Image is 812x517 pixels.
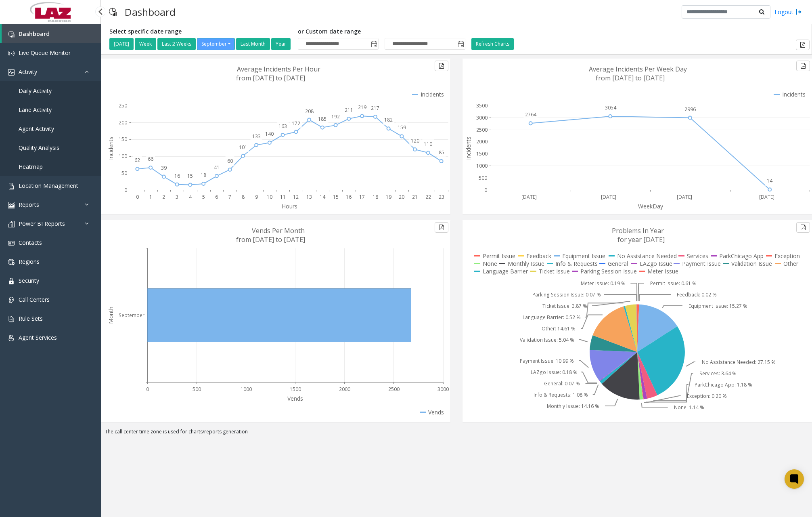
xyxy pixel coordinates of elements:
text: 50 [121,170,127,177]
span: Power BI Reports [19,220,65,227]
span: Lane Activity [19,106,52,113]
text: 200 [119,119,127,126]
text: 8 [242,193,245,200]
text: 3 [176,193,178,200]
text: from [DATE] to [DATE] [236,74,305,82]
span: Quality Analysis [19,144,59,151]
text: 4 [189,193,192,200]
text: 2764 [525,111,537,118]
text: Language Barrier: 0.52 % [523,314,581,321]
text: 0 [124,187,127,193]
span: Agent Services [19,334,57,341]
span: Live Queue Monitor [19,49,71,57]
img: logout [795,8,802,16]
span: Heatmap [19,163,43,170]
text: 16 [174,172,180,179]
button: Export to pdf [435,61,448,71]
img: 'icon' [8,202,15,208]
text: 1 [149,193,152,200]
text: 101 [239,144,247,151]
span: Agent Activity [19,125,54,132]
button: Export to pdf [435,222,448,233]
text: 20 [399,193,404,200]
text: Incidents [107,137,115,160]
img: 'icon' [8,240,15,246]
text: 219 [358,104,366,111]
text: Validation Issue: 5.04 % [520,336,574,343]
text: 15 [333,193,339,200]
text: 500 [193,386,201,393]
text: 3500 [476,102,488,109]
text: [DATE] [601,193,616,200]
span: Activity [19,68,37,76]
text: Month [107,307,115,324]
button: Refresh Charts [471,38,514,50]
text: 185 [318,116,326,122]
img: 'icon' [8,221,15,227]
img: 'icon' [8,50,15,57]
img: 'icon' [8,278,15,284]
text: Exception: 0.20 % [687,393,727,399]
text: 15 [187,172,193,179]
text: General: 0.07 % [544,380,580,387]
text: 100 [119,153,127,160]
h3: Dashboard [121,2,180,22]
text: 0 [484,187,487,193]
span: Toggle popup [369,38,378,50]
a: Dashboard [2,24,101,43]
text: 2 [162,193,165,200]
text: 150 [119,136,127,143]
text: 62 [134,157,140,164]
text: Incidents [465,137,472,160]
text: 41 [214,164,220,171]
text: 1000 [241,386,252,393]
text: Other: 14.61 % [542,325,576,332]
img: pageIcon [109,2,117,22]
img: 'icon' [8,69,15,76]
text: Ticket Issue: 3.87 % [542,303,587,309]
text: 217 [371,105,379,111]
text: 18 [201,172,206,179]
button: Year [271,38,291,50]
text: No Assistance Needed: 27.15 % [702,359,776,366]
text: 14 [320,193,326,200]
text: Average Incidents Per Hour [237,65,320,74]
text: 250 [119,102,127,109]
text: 19 [386,193,391,200]
text: 1500 [476,150,488,157]
text: 17 [359,193,365,200]
img: 'icon' [8,31,15,38]
text: 23 [439,193,444,200]
text: 163 [278,123,287,130]
text: 120 [411,137,419,144]
text: 22 [425,193,431,200]
text: Problems In Year [612,226,664,235]
text: 2000 [476,138,488,145]
h5: or Custom date range [298,28,465,35]
text: 10 [267,193,272,200]
h5: Select specific date range [109,28,292,35]
text: 208 [305,108,314,115]
text: 6 [215,193,218,200]
text: 11 [280,193,286,200]
text: 2500 [476,126,488,133]
text: 66 [148,156,153,162]
button: Export to pdf [796,40,810,50]
span: Location Management [19,182,78,189]
img: 'icon' [8,297,15,303]
span: Security [19,277,39,284]
text: WeekDay [638,202,663,210]
text: 7 [228,193,231,200]
text: 3000 [437,386,449,393]
text: Feedback: 0.02 % [677,291,717,298]
text: LAZgo Issue: 0.18 % [531,369,578,376]
text: 16 [346,193,352,200]
span: Toggle popup [456,38,465,50]
text: [DATE] [759,193,774,200]
text: 159 [398,124,406,131]
button: Last Month [236,38,270,50]
text: Parking Session Issue: 0.07 % [532,291,601,298]
text: 18 [373,193,378,200]
button: [DATE] [109,38,134,50]
a: Logout [774,8,802,16]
